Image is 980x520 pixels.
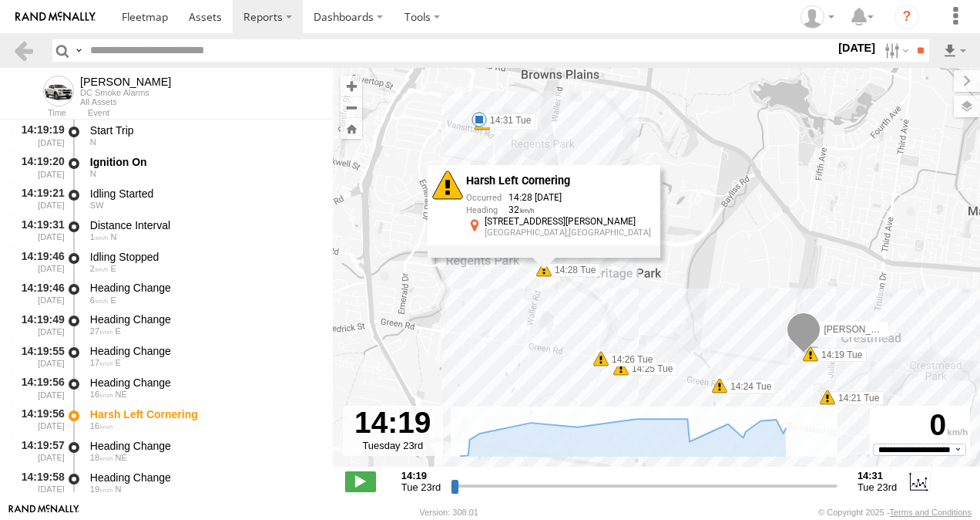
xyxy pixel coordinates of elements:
[116,326,121,336] span: Heading: 97
[90,390,113,399] span: 16
[80,97,171,106] div: All Assets
[90,137,96,147] span: Heading: 8
[90,439,318,453] div: Heading Change
[116,390,127,399] span: Heading: 58
[12,153,66,181] div: 14:19:20 [DATE]
[90,295,109,305] span: 6
[601,353,657,366] label: 14:26 Tue
[90,376,318,390] div: Heading Change
[12,279,66,308] div: 14:19:46 [DATE]
[15,12,96,22] img: rand-logo.svg
[90,344,318,358] div: Heading Change
[401,481,441,493] span: Tue 23rd Sep 2025
[345,471,376,491] label: Play/Stop
[12,121,66,150] div: 14:19:19 [DATE]
[90,123,318,137] div: Start Trip
[12,342,66,370] div: 14:19:55 [DATE]
[80,88,171,97] div: DC Smoke Alarms
[878,39,911,62] label: Search Filter Options
[811,348,867,362] label: 14:19 Tue
[90,264,109,273] span: 2
[72,39,85,62] label: Search Query
[818,508,972,517] div: © Copyright 2025 -
[90,471,318,485] div: Heading Change
[857,481,897,493] span: Tue 23rd Sep 2025
[90,232,109,241] span: 1
[485,228,651,238] div: [GEOGRAPHIC_DATA],[GEOGRAPHIC_DATA]
[12,310,66,339] div: 14:19:49 [DATE]
[90,169,96,178] span: Heading: 8
[90,421,113,431] span: 16
[857,470,897,481] strong: 14:31
[80,76,171,88] div: Ian - View Asset History
[90,485,113,494] span: 19
[827,391,884,405] label: 14:21 Tue
[12,437,66,465] div: 14:19:57 [DATE]
[12,216,66,245] div: 14:19:31 [DATE]
[90,155,318,169] div: Ignition On
[90,312,318,326] div: Heading Change
[90,326,113,336] span: 27
[90,218,318,232] div: Distance Interval
[341,96,362,118] button: Zoom out
[88,110,333,117] div: Event
[90,250,318,264] div: Idling Stopped
[90,407,318,421] div: Harsh Left Cornering
[466,175,651,187] div: Harsh Left Cornering
[508,204,535,215] span: 32
[90,358,113,367] span: 17
[720,380,776,393] label: 14:24 Tue
[116,358,121,367] span: Heading: 79
[12,405,66,434] div: 14:19:56 [DATE]
[110,232,116,241] span: Heading: 19
[401,470,441,481] strong: 14:19
[12,110,66,117] div: Time
[621,362,677,376] label: 14:25 Tue
[116,485,122,494] span: Heading: 16
[941,39,968,62] label: Export results as...
[341,76,362,96] button: Zoom in
[341,118,362,139] button: Zoom Home
[835,39,878,56] label: [DATE]
[485,217,651,227] div: [STREET_ADDRESS][PERSON_NAME]
[90,281,318,295] div: Heading Change
[12,468,66,497] div: 14:19:58 [DATE]
[116,453,127,462] span: Heading: 35
[90,453,113,462] span: 18
[795,5,840,29] div: Marco DiBenedetto
[12,373,66,402] div: 14:19:56 [DATE]
[894,5,919,29] i: ?
[12,248,66,276] div: 14:19:46 [DATE]
[8,505,79,520] a: Visit our Website
[12,184,66,213] div: 14:19:21 [DATE]
[890,508,972,517] a: Terms and Conditions
[90,187,318,201] div: Idling Started
[110,295,116,305] span: Heading: 86
[479,113,535,127] label: 14:31 Tue
[12,39,35,62] a: Back to previous Page
[544,263,600,277] label: 14:28 Tue
[824,324,900,335] span: [PERSON_NAME]
[872,408,968,444] div: 0
[110,264,116,273] span: Heading: 86
[466,193,651,204] div: 14:28 [DATE]
[420,508,478,517] div: Version: 308.01
[90,201,104,210] span: Heading: 243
